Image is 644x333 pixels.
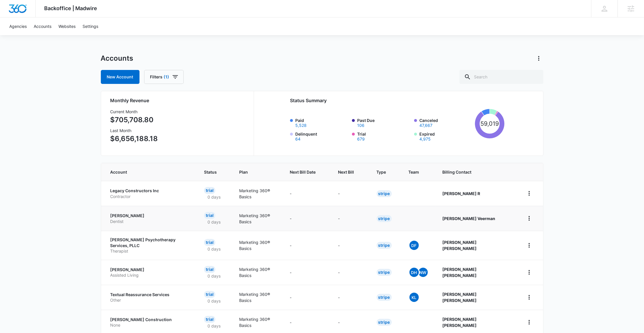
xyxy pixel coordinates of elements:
[55,17,79,35] a: Websites
[110,219,190,224] p: Dentist
[204,273,224,279] p: 0 days
[239,316,276,328] p: Marketing 360® Basics
[101,54,133,63] h1: Accounts
[204,316,215,323] div: Trial
[204,219,224,225] p: 0 days
[110,297,190,303] p: Other
[290,169,316,175] span: Next Bill Date
[110,317,190,323] p: [PERSON_NAME] Construction
[239,239,276,251] p: Marketing 360® Basics
[377,215,392,222] div: Stripe
[377,319,392,326] div: Stripe
[295,117,349,127] label: Paid
[331,260,370,285] td: -
[525,268,534,277] button: home
[357,137,365,141] button: Trial
[377,242,392,249] div: Stripe
[409,268,419,277] span: DH
[443,267,477,278] strong: [PERSON_NAME] [PERSON_NAME]
[525,214,534,223] button: home
[377,190,392,197] div: Stripe
[331,181,370,206] td: -
[239,213,276,225] p: Marketing 360® Basics
[204,323,224,329] p: 0 days
[204,298,224,304] p: 0 days
[443,240,477,251] strong: [PERSON_NAME] [PERSON_NAME]
[419,137,431,141] button: Expired
[377,294,392,301] div: Stripe
[110,267,190,273] p: [PERSON_NAME]
[331,231,370,260] td: -
[101,70,139,84] a: New Account
[338,169,354,175] span: Next Bill
[110,127,158,134] h3: Last Month
[6,17,30,35] a: Agencies
[283,260,331,285] td: -
[110,272,190,278] p: Assisted Living
[357,131,411,141] label: Trial
[79,17,102,35] a: Settings
[110,188,190,194] p: Legacy Constructors Inc
[110,169,182,175] span: Account
[443,216,495,221] strong: [PERSON_NAME] Veerman
[525,318,534,327] button: home
[110,237,190,254] a: [PERSON_NAME] Psychotherapy Services, PLLCTherapist
[377,169,386,175] span: Type
[290,97,505,104] h2: Status Summary
[295,131,349,141] label: Delinquent
[110,97,247,104] h2: Monthly Revenue
[377,269,392,276] div: Stripe
[110,134,158,144] p: $6,656,188.18
[164,75,169,79] span: (1)
[443,191,480,196] strong: [PERSON_NAME] R
[443,169,511,175] span: Billing Contact
[110,213,190,219] p: [PERSON_NAME]
[419,123,432,127] button: Canceled
[204,187,215,194] div: Trial
[204,246,224,252] p: 0 days
[525,189,534,198] button: home
[443,292,477,303] strong: [PERSON_NAME] [PERSON_NAME]
[144,70,184,84] button: Filters(1)
[204,212,215,219] div: Trial
[110,317,190,328] a: [PERSON_NAME] ConstructionNone
[204,194,224,200] p: 0 days
[357,117,411,127] label: Past Due
[110,213,190,224] a: [PERSON_NAME]Dentist
[110,292,190,298] p: Textual Reassurance Services
[283,231,331,260] td: -
[525,241,534,250] button: home
[419,117,473,127] label: Canceled
[204,239,215,246] div: Trial
[239,169,276,175] span: Plan
[295,137,300,141] button: Delinquent
[239,291,276,303] p: Marketing 360® Basics
[110,188,190,199] a: Legacy Constructors IncContractor
[204,169,217,175] span: Status
[459,70,543,84] input: Search
[357,123,364,127] button: Past Due
[204,291,215,298] div: Trial
[110,109,158,115] h3: Current Month
[204,266,215,273] div: Trial
[534,54,543,63] button: Actions
[110,322,190,328] p: None
[30,17,55,35] a: Accounts
[331,206,370,231] td: -
[331,285,370,310] td: -
[110,292,190,303] a: Textual Reassurance ServicesOther
[44,5,97,11] span: Backoffice | Madwire
[110,267,190,278] a: [PERSON_NAME]Assisted Living
[409,293,419,302] span: KL
[283,181,331,206] td: -
[110,115,158,125] p: $705,708.80
[239,266,276,278] p: Marketing 360® Basics
[110,237,190,248] p: [PERSON_NAME] Psychotherapy Services, PLLC
[110,248,190,254] p: Therapist
[480,120,499,127] tspan: 59,019
[283,206,331,231] td: -
[409,241,419,250] span: DF
[295,123,307,127] button: Paid
[239,188,276,200] p: Marketing 360® Basics
[525,293,534,302] button: home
